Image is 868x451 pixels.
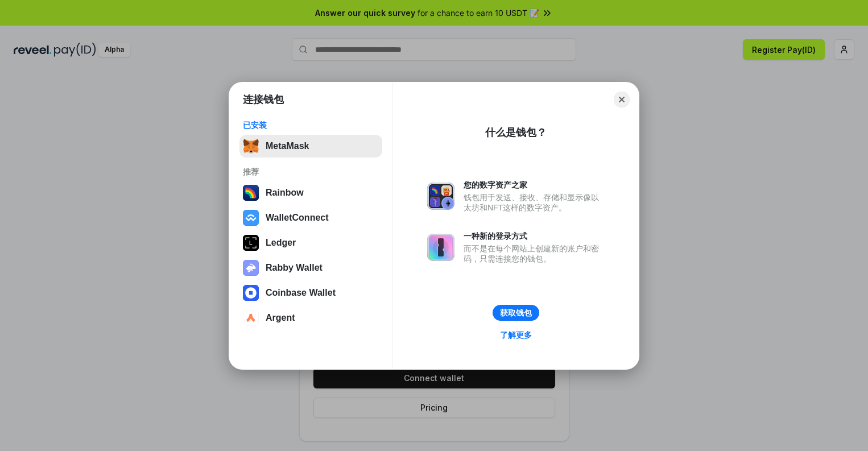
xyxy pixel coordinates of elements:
img: svg+xml,%3Csvg%20width%3D%22120%22%20height%3D%22120%22%20viewBox%3D%220%200%20120%20120%22%20fil... [243,185,259,201]
div: 而不是在每个网站上创建新的账户和密码，只需连接您的钱包。 [464,243,605,264]
h1: 连接钱包 [243,93,284,106]
div: 已安装 [243,120,379,130]
div: 钱包用于发送、接收、存储和显示像以太坊和NFT这样的数字资产。 [464,192,605,213]
div: Coinbase Wallet [266,288,336,298]
img: svg+xml,%3Csvg%20width%3D%2228%22%20height%3D%2228%22%20viewBox%3D%220%200%2028%2028%22%20fill%3D... [243,310,259,326]
div: Ledger [266,238,296,248]
img: svg+xml,%3Csvg%20width%3D%2228%22%20height%3D%2228%22%20viewBox%3D%220%200%2028%2028%22%20fill%3D... [243,285,259,301]
div: MetaMask [266,141,309,151]
button: WalletConnect [239,206,382,229]
div: 推荐 [243,167,379,177]
img: svg+xml,%3Csvg%20xmlns%3D%22http%3A%2F%2Fwww.w3.org%2F2000%2Fsvg%22%20fill%3D%22none%22%20viewBox... [427,234,454,261]
button: 获取钱包 [493,305,539,321]
div: 一种新的登录方式 [464,231,605,241]
div: 您的数字资产之家 [464,180,605,190]
img: svg+xml,%3Csvg%20xmlns%3D%22http%3A%2F%2Fwww.w3.org%2F2000%2Fsvg%22%20fill%3D%22none%22%20viewBox... [427,183,454,210]
button: Rabby Wallet [239,256,382,279]
button: Rainbow [239,181,382,204]
img: svg+xml,%3Csvg%20width%3D%2228%22%20height%3D%2228%22%20viewBox%3D%220%200%2028%2028%22%20fill%3D... [243,210,259,226]
div: WalletConnect [266,213,329,223]
button: MetaMask [239,135,382,158]
div: Argent [266,313,295,323]
div: Rainbow [266,188,304,198]
button: Argent [239,307,382,329]
div: 获取钱包 [500,308,532,318]
div: Rabby Wallet [266,263,323,273]
button: Close [614,92,630,107]
a: 了解更多 [493,328,539,342]
button: Coinbase Wallet [239,282,382,304]
div: 什么是钱包？ [485,126,547,139]
img: svg+xml,%3Csvg%20xmlns%3D%22http%3A%2F%2Fwww.w3.org%2F2000%2Fsvg%22%20width%3D%2228%22%20height%3... [243,235,259,251]
img: svg+xml,%3Csvg%20xmlns%3D%22http%3A%2F%2Fwww.w3.org%2F2000%2Fsvg%22%20fill%3D%22none%22%20viewBox... [243,260,259,276]
button: Ledger [239,231,382,254]
img: svg+xml,%3Csvg%20fill%3D%22none%22%20height%3D%2233%22%20viewBox%3D%220%200%2035%2033%22%20width%... [243,138,259,154]
div: 了解更多 [500,330,532,340]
